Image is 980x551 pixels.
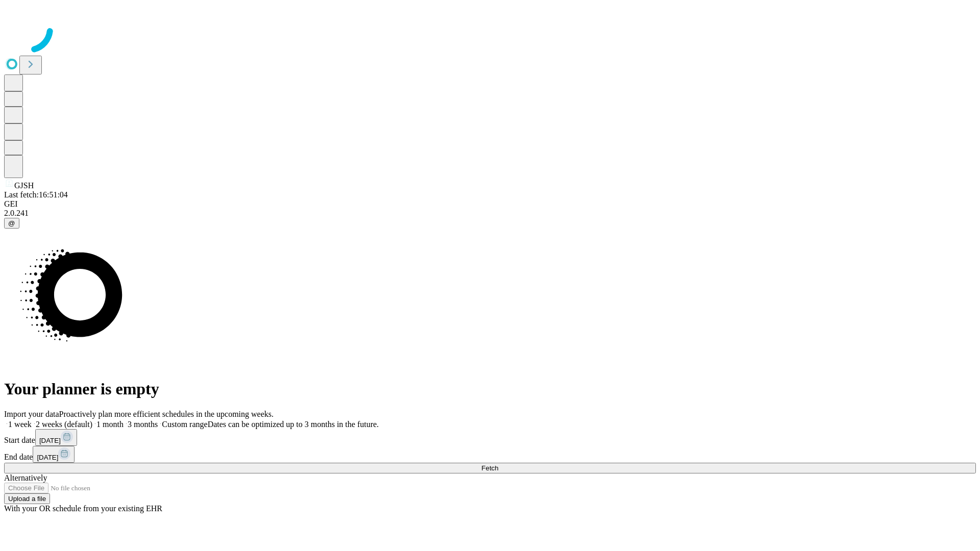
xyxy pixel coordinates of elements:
[33,446,75,463] button: [DATE]
[36,420,92,429] span: 2 weeks (default)
[4,463,976,473] button: Fetch
[39,437,61,444] span: [DATE]
[4,429,976,446] div: Start date
[8,219,15,227] span: @
[4,380,976,398] h1: Your planner is empty
[8,420,32,429] span: 1 week
[4,446,976,463] div: End date
[128,420,158,429] span: 3 months
[4,493,50,504] button: Upload a file
[14,181,34,190] span: GJSH
[59,410,274,418] span: Proactively plan more efficient schedules in the upcoming weeks.
[4,218,19,229] button: @
[4,209,976,218] div: 2.0.241
[4,190,68,199] span: Last fetch: 16:51:04
[37,454,58,461] span: [DATE]
[162,420,207,429] span: Custom range
[481,464,498,472] span: Fetch
[4,410,59,418] span: Import your data
[4,199,976,209] div: GEI
[96,420,124,429] span: 1 month
[35,429,77,446] button: [DATE]
[4,504,162,513] span: With your OR schedule from your existing EHR
[208,420,379,429] span: Dates can be optimized up to 3 months in the future.
[4,473,47,482] span: Alternatively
